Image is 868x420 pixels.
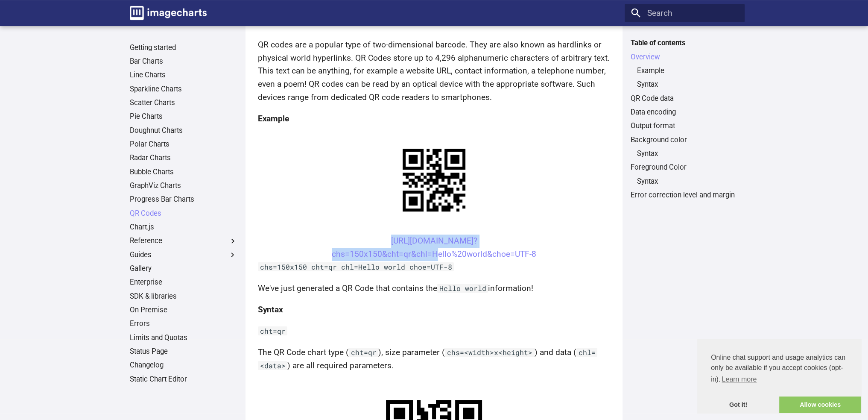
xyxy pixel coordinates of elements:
[697,339,861,413] div: cookieconsent
[258,326,288,335] code: cht=qr
[445,348,535,357] code: chs=<width>x<height>
[130,333,237,343] a: Limits and Quotas
[130,140,237,149] a: Polar Charts
[130,57,237,66] a: Bar Charts
[130,195,237,204] a: Progress Bar Charts
[130,264,237,273] a: Gallery
[631,108,738,117] a: Data encoding
[711,352,848,386] span: Online chat support and usage analytics can only be available if you accept cookies (opt-in).
[637,149,739,159] a: Syntax
[388,134,480,226] img: chart
[631,94,738,103] a: QR Code data
[258,262,454,271] code: chs=150x150 cht=qr chl=Hello world choe=UTF-8
[130,70,237,80] a: Line Charts
[130,85,237,94] a: Sparkline Charts
[437,284,488,293] code: Hello world
[631,135,738,145] a: Background color
[631,121,738,131] a: Output format
[130,250,237,260] label: Guides
[130,43,237,53] a: Getting started
[130,167,237,177] a: Bubble Charts
[258,282,611,295] p: We've just generated a QR Code that contains the information!
[258,346,611,372] p: The QR Code chart type ( ), size parameter ( ) and data ( ) are all required parameters.
[130,278,237,287] a: Enterprise
[130,347,237,356] a: Status Page
[332,236,536,259] a: [URL][DOMAIN_NAME]?chs=150x150&cht=qr&chl=Hello%20world&choe=UTF-8
[258,112,611,126] h4: Example
[130,153,237,163] a: Radar Charts
[631,66,738,89] nav: Overview
[637,66,739,76] a: Example
[130,6,207,20] img: logo
[625,4,745,22] input: Search
[625,38,745,200] nav: Table of contents
[130,223,237,232] a: Chart.js
[637,177,739,186] a: Syntax
[130,112,237,121] a: Pie Charts
[130,319,237,329] a: Errors
[130,361,237,370] a: Changelog
[631,53,738,62] a: Overview
[697,397,779,414] a: dismiss cookie message
[130,305,237,315] a: On Premise
[126,2,210,24] a: Image-Charts documentation
[631,163,738,172] a: Foreground Color
[130,126,237,135] a: Doughnut Charts
[130,209,237,218] a: QR Codes
[258,38,611,104] p: QR codes are a popular type of two-dimensional barcode. They are also known as hardlinks or physi...
[258,303,611,317] h4: Syntax
[720,373,758,386] a: learn more about cookies
[130,292,237,301] a: SDK & libraries
[637,80,739,89] a: Syntax
[779,397,861,414] a: allow cookies
[130,236,237,246] label: Reference
[625,38,745,48] label: Table of contents
[130,98,237,108] a: Scatter Charts
[130,181,237,191] a: GraphViz Charts
[631,177,738,186] nav: Foreground Color
[631,191,738,200] a: Error correction level and margin
[130,375,237,384] a: Static Chart Editor
[631,149,738,159] nav: Background color
[349,348,379,357] code: cht=qr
